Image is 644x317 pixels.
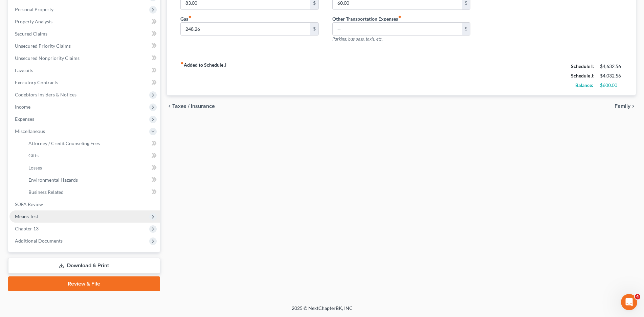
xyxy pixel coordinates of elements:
[615,104,636,109] button: Family chevron_right
[180,62,184,65] i: fiber_manual_record
[15,226,39,231] span: Chapter 13
[8,258,160,274] a: Download & Print
[28,165,42,171] span: Losses
[9,198,160,210] a: SOFA Review
[398,15,401,19] i: fiber_manual_record
[15,67,33,73] span: Lawsuits
[635,294,640,299] span: 4
[9,64,160,76] a: Lawsuits
[9,28,160,40] a: Secured Claims
[15,43,71,49] span: Unsecured Priority Claims
[8,276,160,291] a: Review & File
[332,36,383,42] span: Parking, bus pass, taxis, etc.
[9,76,160,89] a: Executory Contracts
[15,6,53,12] span: Personal Property
[600,72,622,79] div: $4,032.56
[188,15,192,19] i: fiber_manual_record
[615,104,630,109] span: Family
[180,15,192,22] label: Gas
[575,82,593,88] strong: Balance:
[181,23,310,36] input: --
[23,137,160,150] a: Attorney / Credit Counseling Fees
[630,104,636,109] i: chevron_right
[129,305,515,317] div: 2025 © NextChapterBK, INC
[23,186,160,198] a: Business Related
[310,23,318,36] div: $
[28,189,64,195] span: Business Related
[180,62,226,90] strong: Added to Schedule J
[15,104,30,110] span: Income
[9,40,160,52] a: Unsecured Priority Claims
[571,73,595,78] strong: Schedule J:
[332,15,401,22] label: Other Transportation Expenses
[9,16,160,28] a: Property Analysis
[571,63,594,69] strong: Schedule I:
[15,80,58,85] span: Executory Contracts
[167,104,172,109] i: chevron_left
[600,82,622,89] div: $600.00
[23,162,160,174] a: Losses
[15,238,63,244] span: Additional Documents
[15,55,80,61] span: Unsecured Nonpriority Claims
[28,140,100,146] span: Attorney / Credit Counseling Fees
[15,19,52,24] span: Property Analysis
[15,201,43,207] span: SOFA Review
[15,31,47,37] span: Secured Claims
[15,116,34,122] span: Expenses
[15,128,45,134] span: Miscellaneous
[23,150,160,162] a: Gifts
[23,174,160,186] a: Environmental Hazards
[172,104,215,109] span: Taxes / Insurance
[333,23,462,36] input: --
[15,92,76,97] span: Codebtors Insiders & Notices
[167,104,215,109] button: chevron_left Taxes / Insurance
[621,294,637,310] iframe: Intercom live chat
[600,63,622,70] div: $4,632.56
[28,177,78,183] span: Environmental Hazards
[9,52,160,64] a: Unsecured Nonpriority Claims
[462,23,470,36] div: $
[28,153,39,158] span: Gifts
[15,213,38,219] span: Means Test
